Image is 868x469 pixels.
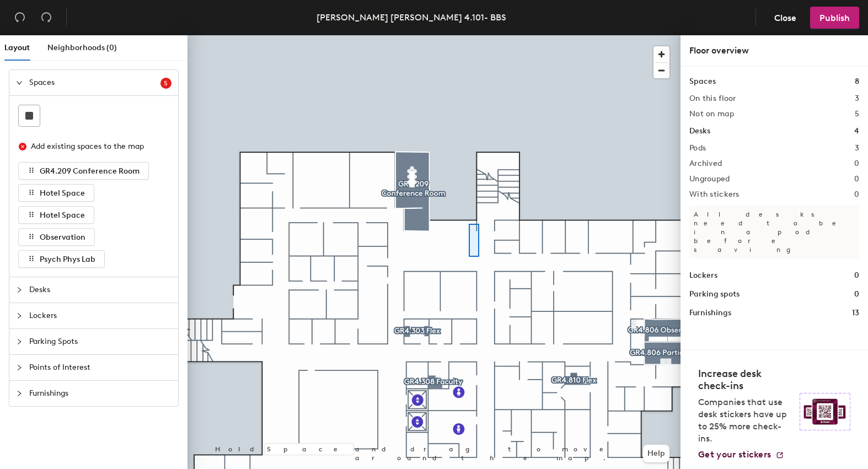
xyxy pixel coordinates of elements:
[40,166,140,176] span: GR4.209 Conference Room
[18,228,95,246] button: Observation
[774,13,796,23] span: Close
[852,307,859,319] h1: 13
[16,79,23,86] span: expanded
[819,13,850,23] span: Publish
[698,396,793,445] p: Companies that use desk stickers have up to 25% more check-ins.
[18,184,94,202] button: Hotel Space
[29,355,172,380] span: Points of Interest
[643,445,669,462] button: Help
[689,206,859,258] p: All desks need to be in a pod before saving
[689,307,731,319] h1: Furnishings
[689,144,706,153] h2: Pods
[765,7,806,29] button: Close
[854,175,859,184] h2: 0
[689,110,734,118] h2: Not on map
[698,449,771,460] span: Get your stickers
[4,43,30,52] span: Layout
[854,159,859,168] h2: 0
[29,303,172,328] span: Lockers
[855,94,859,103] h2: 3
[9,7,31,29] button: Undo (⌘ + Z)
[40,255,95,264] span: Psych Phys Lab
[31,141,162,153] div: Add existing spaces to the map
[855,110,859,118] h2: 5
[40,233,85,242] span: Observation
[16,312,23,319] span: collapsed
[698,449,784,460] a: Get your stickers
[689,288,740,300] h1: Parking spots
[35,7,57,29] button: Redo (⌘ + ⇧ + Z)
[689,175,730,184] h2: Ungrouped
[47,43,117,52] span: Neighborhoods (0)
[164,79,168,87] span: 5
[689,159,722,168] h2: Archived
[854,269,859,282] h1: 0
[854,125,859,137] h1: 4
[16,338,23,345] span: collapsed
[160,78,172,89] sup: 5
[29,277,172,303] span: Desks
[16,287,23,293] span: collapsed
[855,76,859,88] h1: 8
[689,76,716,88] h1: Spaces
[29,329,172,354] span: Parking Spots
[29,381,172,406] span: Furnishings
[19,143,26,150] span: close-circle
[40,188,85,198] span: Hotel Space
[800,393,850,430] img: Sticker logo
[855,144,859,153] h2: 3
[16,390,23,397] span: collapsed
[18,162,149,180] button: GR4.209 Conference Room
[40,211,85,220] span: Hotel Space
[29,70,160,95] span: Spaces
[854,190,859,199] h2: 0
[689,94,736,103] h2: On this floor
[689,125,710,137] h1: Desks
[16,364,23,371] span: collapsed
[689,44,859,57] div: Floor overview
[689,190,740,199] h2: With stickers
[317,10,506,24] div: [PERSON_NAME] [PERSON_NAME] 4.101- BBS
[18,250,105,268] button: Psych Phys Lab
[810,7,859,29] button: Publish
[854,288,859,300] h1: 0
[18,206,94,224] button: Hotel Space
[698,368,793,392] h4: Increase desk check-ins
[689,269,717,282] h1: Lockers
